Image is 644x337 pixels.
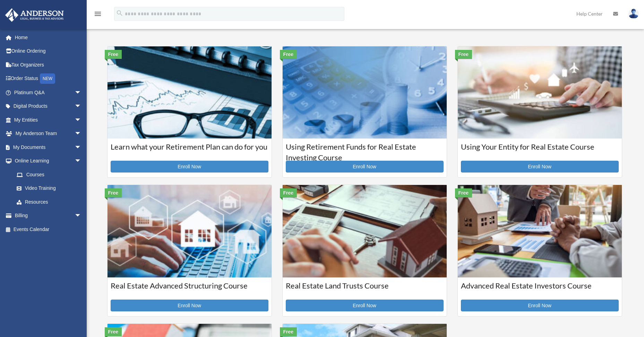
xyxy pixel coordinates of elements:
[5,209,92,223] a: Billingarrow_drop_down
[111,281,268,298] h3: Real Estate Advanced Structuring Course
[40,73,55,84] div: NEW
[3,8,66,22] img: Anderson Advisors Platinum Portal
[94,12,102,18] a: menu
[10,181,92,195] a: Video Training
[461,300,619,311] a: Enroll Now
[5,222,92,236] a: Events Calendar
[105,327,122,336] div: Free
[461,281,619,298] h3: Advanced Real Estate Investors Course
[75,154,88,168] span: arrow_drop_down
[75,209,88,223] span: arrow_drop_down
[5,127,92,141] a: My Anderson Teamarrow_drop_down
[286,300,444,311] a: Enroll Now
[461,142,619,159] h3: Using Your Entity for Real Estate Course
[280,327,297,336] div: Free
[111,161,268,172] a: Enroll Now
[455,50,472,59] div: Free
[5,113,92,127] a: My Entitiesarrow_drop_down
[5,140,92,154] a: My Documentsarrow_drop_down
[105,50,122,59] div: Free
[75,86,88,100] span: arrow_drop_down
[105,188,122,197] div: Free
[286,281,444,298] h3: Real Estate Land Trusts Course
[75,127,88,141] span: arrow_drop_down
[286,161,444,172] a: Enroll Now
[75,140,88,154] span: arrow_drop_down
[75,113,88,127] span: arrow_drop_down
[94,10,102,18] i: menu
[628,9,639,19] img: User Pic
[5,44,92,58] a: Online Ordering
[111,300,268,311] a: Enroll Now
[10,168,88,181] a: Courses
[116,9,123,17] i: search
[5,72,92,86] a: Order StatusNEW
[5,99,92,113] a: Digital Productsarrow_drop_down
[286,142,444,159] h3: Using Retirement Funds for Real Estate Investing Course
[75,99,88,114] span: arrow_drop_down
[10,195,92,209] a: Resources
[5,58,92,72] a: Tax Organizers
[111,142,268,159] h3: Learn what your Retirement Plan can do for you
[280,188,297,197] div: Free
[461,161,619,172] a: Enroll Now
[5,86,92,99] a: Platinum Q&Aarrow_drop_down
[5,30,92,44] a: Home
[455,188,472,197] div: Free
[280,50,297,59] div: Free
[5,154,92,168] a: Online Learningarrow_drop_down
